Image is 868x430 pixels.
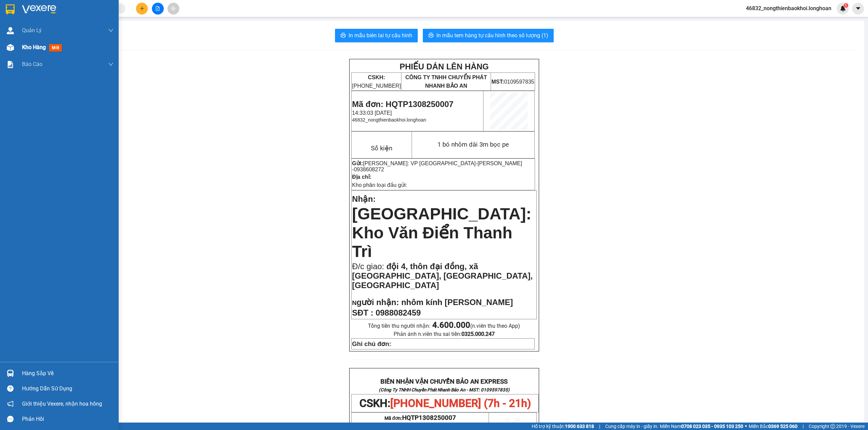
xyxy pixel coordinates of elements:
strong: Địa chỉ: [352,174,371,180]
button: plus [136,3,148,15]
strong: (Công Ty TNHH Chuyển Phát Nhanh Bảo An - MST: 0109597835) [379,387,510,392]
img: warehouse-icon [7,44,14,51]
span: CÔNG TY TNHH CHUYỂN PHÁT NHANH BẢO AN [405,74,487,89]
img: warehouse-icon [7,370,14,377]
strong: PHIẾU DÁN LÊN HÀNG [399,62,489,71]
span: Miền Bắc [749,423,797,430]
span: nhôm kính [PERSON_NAME] [401,298,513,307]
strong: 4.600.000 [432,320,470,330]
button: aim [167,3,179,15]
span: down [108,28,114,33]
span: 0109597835 [491,79,534,85]
span: printer [340,33,346,39]
span: Hỗ trợ kỹ thuật: [532,423,594,430]
strong: 0369 525 060 [768,424,797,429]
span: Tổng tiền thu người nhận: [368,323,520,329]
div: Hàng sắp về [22,368,114,379]
span: Cung cấp máy in - giấy in: [605,423,658,430]
span: message [7,416,14,422]
span: Báo cáo [22,60,42,68]
span: gười nhận: [357,298,399,307]
button: printerIn mẫu tem hàng tự cấu hình theo số lượng (1) [423,29,554,42]
span: [PHONE_NUMBER] [352,74,401,89]
span: caret-down [855,5,861,12]
button: file-add [152,3,164,15]
span: printer [428,33,434,39]
span: ⚪️ [745,425,747,428]
span: (n.viên thu theo App) [432,323,520,329]
span: - [352,160,522,172]
span: Nhận: [352,194,376,203]
strong: 0325.000.247 [461,331,495,337]
div: Phản hồi [22,414,114,424]
span: đội 4, thôn đại đồng, xã [GEOGRAPHIC_DATA], [GEOGRAPHIC_DATA], [GEOGRAPHIC_DATA] [352,262,533,290]
span: question-circle [7,385,14,392]
button: caret-down [852,3,864,15]
span: Kho phân loại đầu gửi: [352,182,407,188]
span: 46832_nongthienbaokhoi.longhoan [741,4,837,13]
span: 14:33:03 [DATE] [352,110,392,116]
img: logo-vxr [6,4,15,15]
span: Miền Nam [660,423,743,430]
button: printerIn mẫu biên lai tự cấu hình [335,29,418,42]
span: copyright [830,424,835,429]
span: mới [49,44,62,51]
span: In mẫu tem hàng tự cấu hình theo số lượng (1) [436,31,548,40]
span: 46832_nongthienbaokhoi.longhoan [352,117,426,123]
span: In mẫu biên lai tự cấu hình [349,31,412,40]
div: Hướng dẫn sử dụng [22,384,114,394]
span: Mã đơn: HQTP1308250007 [352,100,453,109]
span: Kho hàng [22,44,46,50]
span: plus [140,6,144,11]
strong: MST: [491,79,504,85]
span: | [599,423,600,430]
strong: Gửi: [352,160,363,166]
span: aim [171,6,176,11]
span: HQTP1308250007 [402,414,456,422]
span: 1 [845,3,847,8]
span: Quản Lý [22,26,42,35]
strong: N [352,299,399,306]
span: Phản ánh n.viên thu sai tiền: [394,331,495,337]
span: [GEOGRAPHIC_DATA]: Kho Văn Điển Thanh Trì [352,205,531,260]
span: Số kiện [371,145,392,152]
span: Đ/c giao: [352,262,386,271]
span: 0988082459 [376,308,421,317]
strong: BIÊN NHẬN VẬN CHUYỂN BẢO AN EXPRESS [380,378,508,385]
span: [PERSON_NAME] - [352,160,522,172]
strong: SĐT : [352,308,373,317]
span: down [108,62,114,67]
span: Giới thiệu Vexere, nhận hoa hồng [22,400,102,408]
span: file-add [155,6,160,11]
img: solution-icon [7,61,14,68]
span: notification [7,401,14,407]
sup: 1 [844,3,848,8]
span: [PERSON_NAME]: VP [GEOGRAPHIC_DATA] [363,160,476,166]
strong: CSKH: [368,74,385,80]
img: warehouse-icon [7,27,14,34]
span: Mã đơn: [384,415,456,421]
span: | [803,423,804,430]
strong: 0708 023 035 - 0935 103 250 [681,424,743,429]
span: 0938608272 [354,167,384,172]
strong: 1900 633 818 [565,424,594,429]
span: CSKH: [359,397,531,410]
strong: Ghi chú đơn: [352,340,391,347]
span: [PHONE_NUMBER] (7h - 21h) [390,397,531,410]
span: 1 bó nhôm dài 3m bọc pe [437,141,509,148]
img: icon-new-feature [840,5,846,12]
